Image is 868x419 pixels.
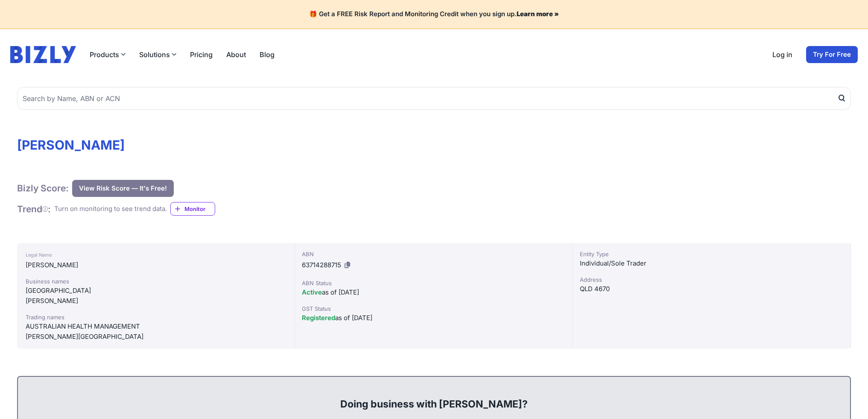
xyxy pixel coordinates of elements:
div: ABN Status [302,279,566,287]
div: Entity Type [580,250,844,258]
div: Address [580,275,844,284]
h1: Bizly Score: [17,182,69,194]
button: View Risk Score — It's Free! [72,180,174,197]
a: Monitor [170,202,215,216]
div: GST Status [302,304,566,313]
span: 63714288715 [302,261,341,269]
div: Trading names [26,313,286,321]
div: as of [DATE] [302,287,566,298]
div: Individual/Sole Trader [580,258,844,269]
input: Search by Name, ABN or ACN [17,87,851,110]
div: QLD 4670 [580,284,844,294]
a: Log in [772,49,792,60]
div: [PERSON_NAME][GEOGRAPHIC_DATA] [26,332,286,342]
div: ABN [302,250,566,258]
a: Learn more » [517,10,559,18]
h1: [PERSON_NAME] [17,137,851,153]
a: Pricing [190,49,213,60]
span: Active [302,288,322,296]
div: [PERSON_NAME] [26,260,286,270]
a: Try For Free [806,46,858,63]
div: Turn on monitoring to see trend data. [54,204,167,214]
div: as of [DATE] [302,313,566,323]
div: Legal Name [26,250,286,260]
span: Monitor [184,205,215,213]
div: AUSTRALIAN HEALTH MANAGEMENT [26,321,286,332]
div: Doing business with [PERSON_NAME]? [26,384,842,411]
button: Products [90,49,126,60]
button: Solutions [139,49,176,60]
h1: Trend : [17,203,51,215]
span: Registered [302,314,335,322]
div: Business names [26,277,286,286]
div: [GEOGRAPHIC_DATA] [26,286,286,296]
h4: 🎁 Get a FREE Risk Report and Monitoring Credit when you sign up. [10,10,858,18]
div: [PERSON_NAME] [26,296,286,306]
a: About [226,49,246,60]
a: Blog [260,49,275,60]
